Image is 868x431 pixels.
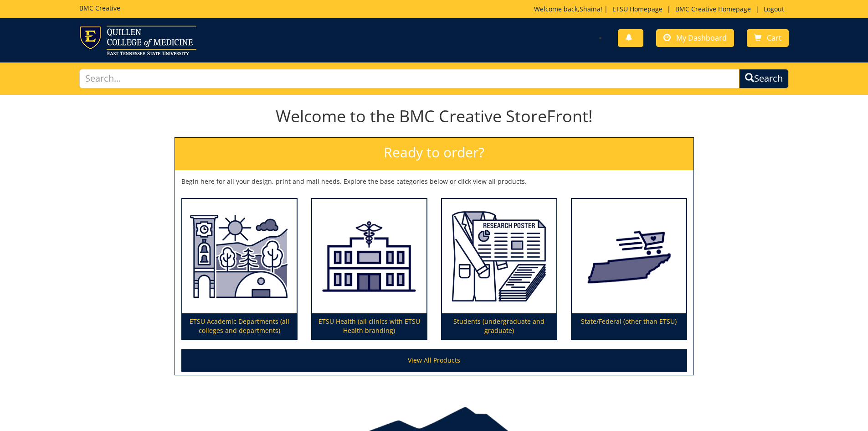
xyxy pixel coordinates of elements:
p: Welcome back, ! | | | [534,5,789,14]
span: Cart [767,33,781,43]
img: ETSU Academic Departments (all colleges and departments) [182,199,297,314]
a: View All Products [181,349,687,372]
img: ETSU logo [79,26,196,55]
input: Search... [79,69,740,88]
a: Shaina [580,5,601,13]
h1: Welcome to the BMC Creative StoreFront! [175,107,694,125]
p: State/Federal (other than ETSU) [572,313,686,339]
p: ETSU Academic Departments (all colleges and departments) [182,313,297,339]
span: My Dashboard [676,33,727,43]
h2: Ready to order? [175,138,693,170]
a: State/Federal (other than ETSU) [572,199,686,339]
h5: BMC Creative [79,5,120,11]
button: Search [739,69,789,88]
a: ETSU Health (all clinics with ETSU Health branding) [312,199,426,339]
img: Students (undergraduate and graduate) [442,199,556,314]
p: Begin here for all your design, print and mail needs. Explore the base categories below or click ... [181,177,687,186]
a: ETSU Homepage [608,5,667,13]
img: ETSU Health (all clinics with ETSU Health branding) [312,199,426,314]
a: Students (undergraduate and graduate) [442,199,556,339]
a: ETSU Academic Departments (all colleges and departments) [182,199,297,339]
p: Students (undergraduate and graduate) [442,313,556,339]
a: Cart [747,29,789,47]
p: ETSU Health (all clinics with ETSU Health branding) [312,313,426,339]
a: Logout [759,5,789,13]
a: BMC Creative Homepage [671,5,755,13]
img: State/Federal (other than ETSU) [572,199,686,314]
a: My Dashboard [656,29,734,47]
